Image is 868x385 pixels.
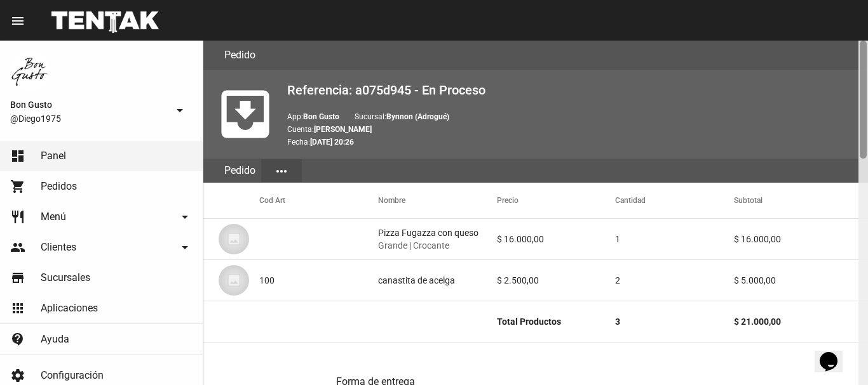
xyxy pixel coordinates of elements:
b: Bon Gusto [303,112,339,121]
h3: Pedido [224,46,255,64]
mat-icon: menu [10,13,25,29]
mat-icon: arrow_drop_down [177,209,193,225]
p: Fecha: [287,136,858,148]
mat-header-cell: Subtotal [734,183,868,218]
p: App: Sucursal: [287,110,858,123]
mat-icon: store [10,270,25,285]
mat-icon: settings [10,368,25,383]
mat-icon: more_horiz [274,164,289,179]
h2: Referencia: a075d945 - En Proceso [287,80,858,100]
mat-cell: 100 [259,260,378,301]
span: Sucursales [41,271,90,284]
mat-icon: apps [10,301,25,316]
mat-icon: dashboard [10,148,25,164]
mat-cell: 3 [615,301,734,342]
mat-icon: shopping_cart [10,179,25,194]
mat-cell: $ 2.500,00 [497,260,616,301]
div: Pedido [219,159,261,183]
mat-header-cell: Nombre [378,183,497,218]
mat-icon: move_to_inbox [214,82,277,146]
mat-header-cell: Precio [497,183,616,218]
mat-header-cell: Cantidad [615,183,734,218]
mat-icon: restaurant [10,209,25,225]
button: Elegir sección [261,159,302,182]
iframe: chat widget [815,334,855,372]
span: Ayuda [41,333,69,346]
img: 07c47add-75b0-4ce5-9aba-194f44787723.jpg [219,224,249,254]
div: Pizza Fugazza con queso [378,226,478,252]
p: Cuenta: [287,123,858,136]
div: canastita de acelga [378,274,455,287]
span: @Diego1975 [10,112,167,125]
span: Grande | Crocante [378,239,478,252]
mat-cell: 2 [615,260,734,301]
mat-cell: $ 21.000,00 [734,301,868,342]
span: Bon Gusto [10,97,167,112]
mat-cell: Total Productos [497,301,616,342]
mat-icon: arrow_drop_down [172,103,187,118]
mat-cell: $ 16.000,00 [734,219,868,259]
mat-cell: $ 16.000,00 [497,219,616,259]
span: Clientes [41,241,76,254]
mat-cell: 1 [615,219,734,259]
span: Panel [41,150,66,162]
img: 07c47add-75b0-4ce5-9aba-194f44787723.jpg [219,265,249,296]
span: Menú [41,211,66,223]
mat-icon: contact_support [10,332,25,347]
mat-icon: arrow_drop_down [177,240,193,255]
span: Aplicaciones [41,302,98,315]
mat-icon: people [10,240,25,255]
b: [PERSON_NAME] [314,125,372,134]
span: Configuración [41,369,104,382]
b: [DATE] 20:26 [310,138,354,147]
mat-cell: $ 5.000,00 [734,260,868,301]
img: 8570adf9-ca52-4367-b116-ae09c64cf26e.jpg [10,51,51,91]
b: Bynnon (Adrogué) [386,112,449,121]
span: Pedidos [41,180,77,193]
mat-header-cell: Cod Art [259,183,378,218]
